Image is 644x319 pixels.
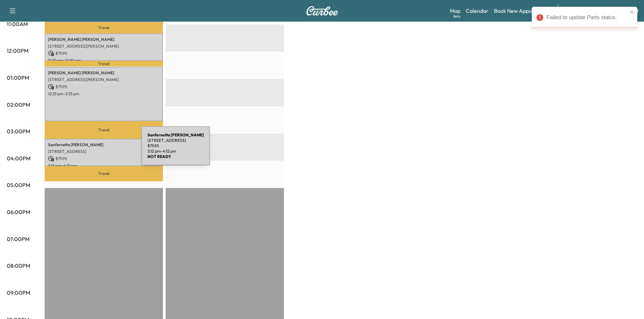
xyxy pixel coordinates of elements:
[7,262,30,270] p: 08:00PM
[147,132,204,137] b: Sanfernetta [PERSON_NAME]
[7,208,30,216] p: 06:00PM
[147,154,171,159] b: NOT READY
[7,289,30,297] p: 09:00PM
[147,149,204,154] p: 3:12 pm - 4:12 pm
[48,91,160,97] p: 12:33 pm - 2:33 pm
[48,156,160,162] p: $ 79.95
[48,84,160,90] p: $ 79.95
[7,127,30,135] p: 03:00PM
[48,142,160,148] p: Sanfernetta [PERSON_NAME]
[45,166,163,181] p: Travel
[45,22,163,34] p: Travel
[147,143,204,149] p: $ 79.95
[7,47,28,55] p: 12:00PM
[48,58,160,63] p: 11:20 am - 12:20 pm
[306,6,338,16] img: Curbee Logo
[7,20,28,28] p: 11:00AM
[48,70,160,76] p: [PERSON_NAME] [PERSON_NAME]
[7,181,30,189] p: 05:00PM
[494,7,551,15] a: Book New Appointment
[630,9,635,15] button: close
[147,138,204,143] p: [STREET_ADDRESS]
[48,77,160,82] p: [STREET_ADDRESS][PERSON_NAME]
[48,50,160,56] p: $ 79.95
[48,37,160,42] p: [PERSON_NAME] [PERSON_NAME]
[7,235,29,243] p: 07:00PM
[453,14,460,19] div: Beta
[48,149,160,154] p: [STREET_ADDRESS]
[7,101,30,109] p: 02:00PM
[7,74,29,82] p: 01:00PM
[466,7,488,15] a: Calendar
[45,121,163,139] p: Travel
[48,44,160,49] p: [STREET_ADDRESS][PERSON_NAME]
[547,14,628,22] div: Failed to update Parts status.
[450,7,460,15] a: MapBeta
[45,61,163,67] p: Travel
[7,154,30,162] p: 04:00PM
[48,163,160,168] p: 3:12 pm - 4:12 pm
